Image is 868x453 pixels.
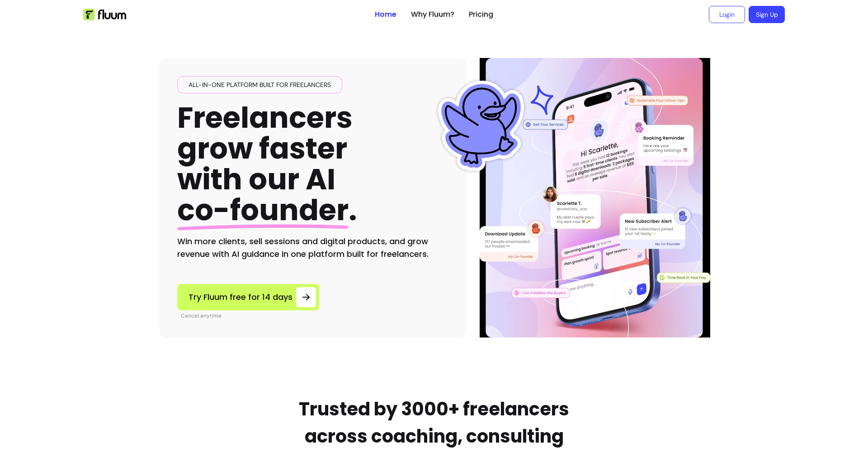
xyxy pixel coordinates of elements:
a: Sign Up [749,6,785,23]
a: Home [375,9,396,20]
img: Fluum Logo [83,9,126,20]
p: Cancel anytime [181,312,319,319]
img: Illustration of Fluum AI Co-Founder on a smartphone, showing solo business performance insights s... [481,58,709,337]
a: Login [709,6,745,23]
a: Try Fluum free for 14 days [177,284,319,310]
a: Pricing [469,9,493,20]
a: Why Fluum? [411,9,454,20]
img: Fluum Duck sticker [436,81,526,171]
span: co-founder [177,190,349,230]
h2: Win more clients, sell sessions and digital products, and grow revenue with AI guidance in one pl... [177,235,448,260]
h1: Freelancers grow faster with our AI . [177,102,357,226]
span: Try Fluum free for 14 days [189,291,292,304]
span: All-in-one platform built for freelancers [185,80,335,89]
